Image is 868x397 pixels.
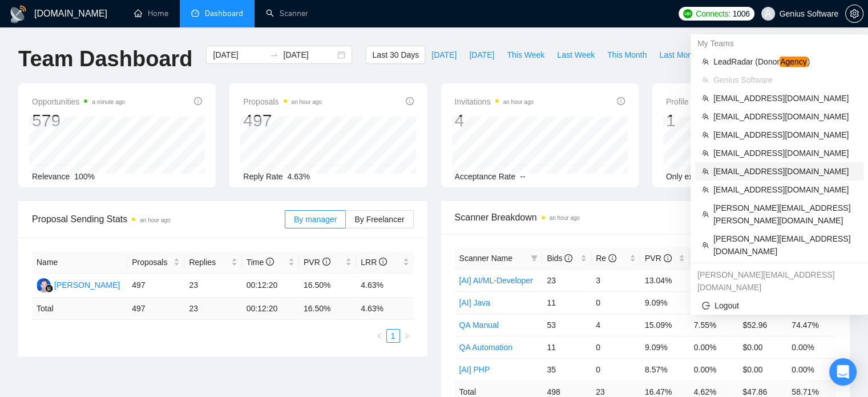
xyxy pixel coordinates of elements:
[542,336,591,358] td: 11
[266,9,308,18] a: searchScanner
[205,9,243,18] span: Dashboard
[299,298,356,320] td: 16.50 %
[713,74,857,86] span: Genius Software
[400,329,414,343] li: Next Page
[400,329,414,343] button: right
[463,46,500,64] button: [DATE]
[269,50,278,59] span: to
[32,212,285,226] span: Proposal Sending Stats
[243,95,322,109] span: Proposals
[469,49,494,61] span: [DATE]
[702,211,709,218] span: team
[132,256,171,268] span: Proposals
[356,298,413,320] td: 4.63 %
[659,49,699,61] span: Last Month
[702,242,709,248] span: team
[617,97,625,105] span: info-circle
[455,95,534,109] span: Invitations
[294,215,337,224] span: By manager
[37,278,51,292] img: AA
[607,49,647,61] span: This Month
[787,336,836,358] td: 0.00%
[640,269,689,291] td: 13.04%
[713,183,857,196] span: [EMAIL_ADDRESS][DOMAIN_NAME]
[591,336,640,358] td: 0
[213,49,265,61] input: Start date
[691,34,868,53] div: My Teams
[322,258,330,266] span: info-circle
[542,314,591,336] td: 53
[845,5,863,23] button: setting
[591,314,640,336] td: 4
[738,358,787,380] td: $0.00
[564,254,572,262] span: info-circle
[542,291,591,314] td: 11
[459,343,512,352] a: QA Automation
[666,171,778,182] span: Only exclusive members
[403,332,410,339] span: right
[247,258,274,267] span: Time
[45,284,53,292] img: gigradar-bm.png
[542,358,591,380] td: 35
[269,50,278,59] span: swap-right
[547,254,572,263] span: Bids
[299,274,356,298] td: 16.50%
[32,251,127,274] th: Name
[713,147,857,159] span: [EMAIL_ADDRESS][DOMAIN_NAME]
[425,46,463,64] button: [DATE]
[379,258,387,266] span: info-circle
[702,150,709,157] span: team
[845,9,863,18] a: setting
[764,10,772,18] span: user
[455,110,534,131] div: 4
[702,186,709,193] span: team
[551,46,601,64] button: Last Week
[266,258,274,266] span: info-circle
[733,7,750,20] span: 1006
[713,202,857,227] span: [PERSON_NAME][EMAIL_ADDRESS][PERSON_NAME][DOMAIN_NAME]
[194,97,202,105] span: info-circle
[683,9,692,18] img: upwork-logo.png
[32,95,125,109] span: Opportunities
[242,274,299,298] td: 00:12:20
[459,254,512,263] span: Scanner Name
[140,217,170,223] time: an hour ago
[557,49,595,61] span: Last Week
[542,269,591,291] td: 23
[356,274,413,298] td: 4.63%
[288,172,310,181] span: 4.63%
[596,254,616,263] span: Re
[520,172,525,181] span: --
[366,46,425,64] button: Last 30 Days
[354,215,404,224] span: By Freelancer
[507,49,544,61] span: This Week
[243,172,282,181] span: Reply Rate
[292,99,322,105] time: an hour ago
[550,215,580,221] time: an hour ago
[666,110,755,131] div: 1
[713,92,857,105] span: [EMAIL_ADDRESS][DOMAIN_NAME]
[640,291,689,314] td: 9.09%
[127,298,184,320] td: 497
[702,299,857,312] span: Logout
[702,168,709,175] span: team
[713,165,857,178] span: [EMAIL_ADDRESS][DOMAIN_NAME]
[531,255,538,262] span: filter
[503,99,534,105] time: an hour ago
[702,113,709,120] span: team
[373,329,386,343] button: left
[455,172,516,181] span: Acceptance Rate
[373,329,386,343] li: Previous Page
[713,129,857,141] span: [EMAIL_ADDRESS][DOMAIN_NAME]
[459,365,490,374] a: [AI] PHP
[689,336,738,358] td: 0.00%
[738,314,787,336] td: $52.96
[189,256,228,268] span: Replies
[640,314,689,336] td: 15.09%
[191,9,199,17] span: dashboard
[591,358,640,380] td: 0
[459,276,533,285] a: [AI] AI/ML-Developer
[787,314,836,336] td: 74.47%
[184,251,241,274] th: Replies
[696,7,730,20] span: Connects:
